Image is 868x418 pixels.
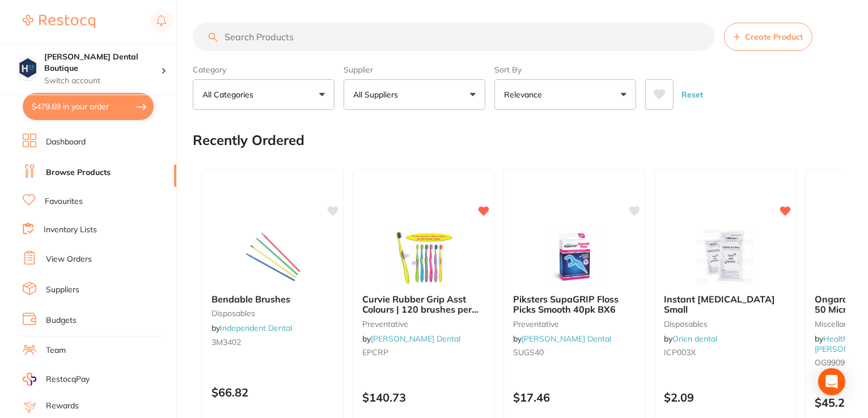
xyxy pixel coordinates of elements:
b: Instant Ice Pack Small [664,294,786,315]
a: Inventory Lists [44,224,97,236]
a: Browse Products [46,167,111,178]
label: Sort By [494,65,636,75]
span: by [211,323,292,333]
span: RestocqPay [46,374,90,385]
b: Piksters SupaGRIP Floss Picks Smooth 40pk BX6 [513,294,636,315]
p: $17.46 [513,391,636,404]
p: $2.09 [664,391,786,404]
button: Reset [678,79,706,110]
h4: Harris Dental Boutique [44,52,161,74]
a: Orien dental [672,334,717,344]
a: Independent Dental [220,323,292,333]
span: by [664,334,717,344]
img: Bendable Brushes [236,228,310,285]
img: Curvie Rubber Grip Asst Colours | 120 brushes per box [387,228,460,285]
button: All Suppliers [344,79,485,110]
img: Instant Ice Pack Small [688,228,762,285]
button: $479.69 in your order [23,93,154,120]
small: ICP003X [664,348,786,357]
small: preventative [513,319,636,329]
a: Suppliers [46,284,79,296]
a: Rewards [46,400,79,412]
input: Search Products [193,23,715,51]
img: Piksters SupaGRIP Floss Picks Smooth 40pk BX6 [537,228,611,285]
a: Restocq Logo [23,8,95,35]
small: preventative [362,319,485,329]
label: Supplier [344,65,485,75]
a: View Orders [46,254,92,265]
small: EPCRP [362,348,485,357]
a: [PERSON_NAME] Dental [522,334,611,344]
a: [PERSON_NAME] Dental [371,334,460,344]
img: RestocqPay [23,373,36,386]
small: disposables [211,309,334,318]
a: Team [46,345,66,356]
a: Budgets [46,315,77,326]
a: Favourites [45,196,83,207]
div: Open Intercom Messenger [818,368,845,395]
img: Restocq Logo [23,15,95,28]
b: Curvie Rubber Grip Asst Colours | 120 brushes per box [362,294,485,315]
span: by [362,334,460,344]
span: by [513,334,611,344]
p: Relevance [504,89,547,100]
h2: Recently Ordered [193,133,304,148]
img: Harris Dental Boutique [18,58,38,78]
button: Create Product [724,23,812,51]
p: $140.73 [362,391,485,404]
p: $66.82 [211,386,334,399]
small: SUGS40 [513,348,636,357]
button: Relevance [494,79,636,110]
small: 3M3402 [211,338,334,347]
a: RestocqPay [23,373,90,386]
p: All Suppliers [353,89,403,100]
label: Category [193,65,335,75]
button: All Categories [193,79,335,110]
span: Create Product [745,32,803,41]
b: Bendable Brushes [211,294,334,304]
p: All Categories [202,89,258,100]
small: disposables [664,319,786,329]
a: Dashboard [46,137,86,148]
p: Switch account [44,75,161,87]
